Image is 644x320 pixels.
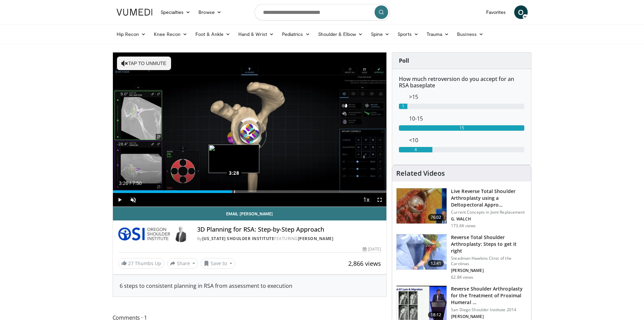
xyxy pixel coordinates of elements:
img: 326034_0000_1.png.150x105_q85_crop-smart_upscale.jpg [397,234,447,270]
a: Trauma [423,27,453,41]
dd: <10 [404,136,529,144]
a: [US_STATE] Shoulder Institute [202,236,275,241]
p: [PERSON_NAME] [451,314,527,319]
div: [DATE] [363,246,381,252]
a: [PERSON_NAME] [298,236,334,241]
button: Playback Rate [359,193,373,207]
a: 76:02 Live Reverse Total Shoulder Arthroplasty using a Deltopectoral Appro… Current Concepts in J... [396,188,527,229]
span: 7:50 [133,180,142,186]
h6: How much retroversion do you accept for an RSA baseplate [399,76,524,89]
button: Unmute [126,193,140,207]
p: 173.6K views [451,223,476,229]
span: 2,866 views [348,259,381,268]
h3: Live Reverse Total Shoulder Arthroplasty using a Deltopectoral Appro… [451,188,527,208]
button: Tap to unmute [117,57,171,70]
a: Browse [194,5,225,19]
p: Current Concepts in Joint Replacement [451,210,527,215]
a: Favorites [482,5,510,19]
img: 684033_3.png.150x105_q85_crop-smart_upscale.jpg [397,188,447,223]
a: Email [PERSON_NAME] [113,207,387,220]
img: Oregon Shoulder Institute [118,226,170,242]
p: San Diego Shoulder Institute 2014 [451,307,527,313]
a: Specialties [157,5,195,19]
dd: >15 [404,93,529,101]
strong: Poll [399,57,409,64]
a: Sports [393,27,423,41]
span: / [130,180,131,186]
a: Pediatrics [278,27,314,41]
button: Save to [201,258,235,269]
img: VuMedi Logo [117,9,152,16]
a: Knee Recon [150,27,191,41]
div: 15 [399,125,524,131]
a: Foot & Ankle [191,27,234,41]
p: [PERSON_NAME] [451,268,527,273]
a: 12:41 Reverse Total Shoulder Arthroplasty: Steps to get it right Steadman Hawkins Clinic of the C... [396,234,527,280]
button: Play [113,193,126,207]
p: G. WALCH [451,216,527,222]
a: Hip Recon [113,27,150,41]
a: Spine [367,27,393,41]
p: Steadman Hawkins Clinic of the Carolinas [451,256,527,266]
h3: Reverse Total Shoulder Arthroplasty: Steps to get it right [451,234,527,254]
h4: 3D Planning for RSA: Step-by-Step Approach [197,226,381,233]
a: 27 Thumbs Up [118,258,164,269]
div: Progress Bar [113,190,387,193]
div: 4 [399,147,432,152]
div: 1 [399,104,407,109]
button: Share [167,258,198,269]
span: 3:26 [119,180,128,186]
input: Search topics, interventions [255,4,390,20]
video-js: Video Player [113,52,387,207]
span: 76:02 [428,214,444,221]
img: Avatar [173,226,189,242]
a: Business [453,27,487,41]
p: 62.8K views [451,275,473,280]
button: Fullscreen [373,193,386,207]
a: O [514,5,528,19]
span: 12:41 [428,260,444,267]
dd: 10-15 [404,114,529,123]
img: image.jpeg [209,145,259,173]
h4: Related Videos [396,169,445,177]
a: Hand & Wrist [234,27,278,41]
a: Shoulder & Elbow [314,27,367,41]
div: By FEATURING [197,236,381,242]
h3: Reverse Shoulder Arthroplasty for the Treatment of Proximal Humeral … [451,285,527,306]
span: 18:12 [428,312,444,318]
div: 6 steps to consistent planning in RSA from assessment to execution [120,282,380,290]
span: 27 [128,260,134,266]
